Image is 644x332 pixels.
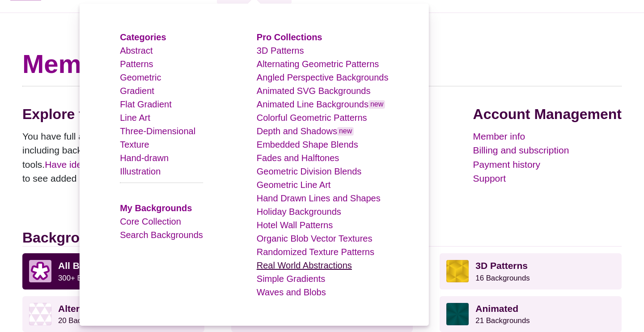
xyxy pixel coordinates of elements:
[257,32,322,42] a: Pro Collections
[120,113,150,123] a: Line Art
[257,287,326,297] a: Waves and Blobs
[473,106,622,123] h2: Account Management
[473,171,622,186] a: Support
[257,220,333,230] a: Hotel Wall Patterns
[257,113,367,123] a: Colorful Geometric Patterns
[369,100,385,109] span: new
[257,274,325,284] a: Simple Gradients
[257,59,379,69] a: Alternating Geometric Patterns
[473,157,622,172] a: Payment history
[22,296,204,332] a: Alternating Geometric Patterns20 Backgrounds
[120,140,149,149] a: Texture
[58,274,121,282] small: 300+ Backgrounds
[120,126,195,136] a: Three-Dimensional
[257,72,389,82] a: Angled Perspective Backgrounds
[22,48,622,80] h1: Member Dashboard
[473,143,622,157] a: Billing and subscription
[475,260,528,271] strong: 3D Patterns
[475,274,530,282] small: 16 Backgrounds
[58,316,112,325] small: 20 Backgrounds
[120,166,161,176] a: Illustration
[29,303,51,325] img: light purple and white alternating triangle pattern
[337,127,354,136] span: new
[22,129,268,186] p: You have full access to the entire library of graphics—including backgrounds, icons, illustration...
[257,193,381,203] a: Hand Drawn Lines and Shapes
[120,86,154,96] a: Gradient
[440,296,622,332] a: Animated21 Backgrounds
[257,234,373,243] a: Organic Blob Vector Textures
[120,99,172,109] a: Flat Gradient
[257,260,352,270] a: Real World Abstractions
[257,99,386,109] a: Animated Line Backgroundsnew
[446,260,469,282] img: fancy golden cube pattern
[120,32,166,42] a: Categories
[257,140,358,149] a: Embedded Shape Blends
[440,253,622,289] a: 3D Patterns16 Backgrounds
[58,303,197,314] strong: Alternating Geometric Patterns
[22,106,268,123] h2: Explore the collection
[475,303,518,314] strong: Animated
[473,129,622,144] a: Member info
[257,180,331,190] a: Geometric Line Art
[120,153,169,163] a: Hand-drawn
[257,126,354,136] a: Depth and Shadowsnew
[120,46,153,55] a: Abstract
[257,247,374,257] a: Randomized Texture Patterns
[120,217,181,226] a: Core Collection
[22,253,204,289] a: All Backgrounds 300+ Backgrounds
[45,159,147,170] a: Have ideas or requests?
[257,166,362,176] a: Geometric Division Blends
[58,260,133,271] strong: All Backgrounds
[475,316,530,325] small: 21 Backgrounds
[120,59,153,69] a: Patterns
[257,207,341,217] a: Holiday Backgrounds
[120,203,192,213] a: My Backgrounds
[257,153,339,163] a: Fades and Halftones
[120,230,203,240] a: Search Backgrounds
[22,229,622,247] h2: Backgrounds
[257,86,371,96] a: Animated SVG Backgrounds
[120,72,161,82] a: Geometric
[257,46,304,55] a: 3D Patterns
[446,303,469,325] img: green rave light effect animated background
